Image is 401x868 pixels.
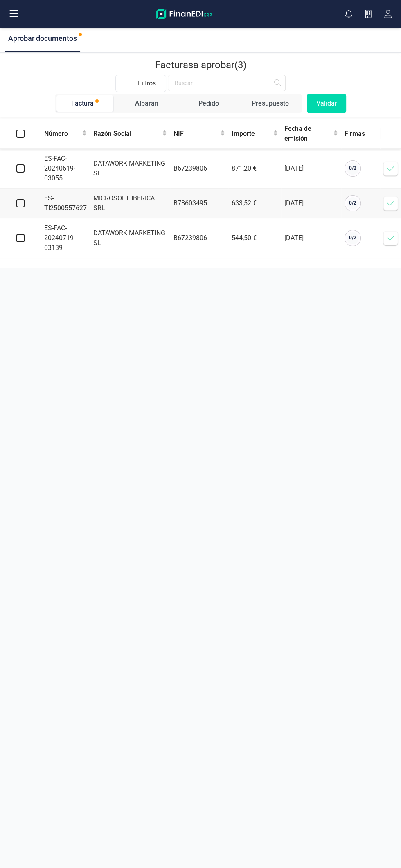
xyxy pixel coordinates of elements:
[170,218,228,258] td: B67239806
[41,218,90,258] td: ES-FAC-20240719-03139
[90,218,170,258] td: DATAWORK MARKETING SL
[349,235,356,241] span: 0 / 2
[341,119,380,149] th: Firmas
[349,200,356,206] span: 0 / 2
[44,129,80,139] span: Número
[198,99,219,108] div: Pedido
[281,189,341,218] td: [DATE]
[281,218,341,258] td: [DATE]
[90,149,170,189] td: DATAWORK MARKETING SL
[41,149,90,189] td: ES-FAC-20240619-03055
[307,94,346,113] button: Validar
[228,218,281,258] td: 544,50 €
[138,75,166,92] span: Filtros
[170,149,228,189] td: B67239806
[284,124,331,144] span: Fecha de emisión
[115,75,166,92] button: Filtros
[228,149,281,189] td: 871,20 €
[93,129,160,139] span: Razón Social
[232,129,271,139] span: Importe
[168,75,286,91] input: Buscar
[41,189,90,218] td: ES-TI2500557627
[135,99,158,108] div: Albarán
[71,99,94,108] div: Factura
[90,189,170,218] td: MICROSOFT IBERICA SRL
[170,189,228,218] td: B78603495
[155,58,246,72] p: Facturas a aprobar (3)
[8,34,77,43] span: Aprobar documentos
[281,149,341,189] td: [DATE]
[349,165,356,171] span: 0 / 2
[156,9,212,19] img: Logo Finanedi
[173,129,219,139] span: NIF
[228,189,281,218] td: 633,52 €
[252,99,289,108] div: Presupuesto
